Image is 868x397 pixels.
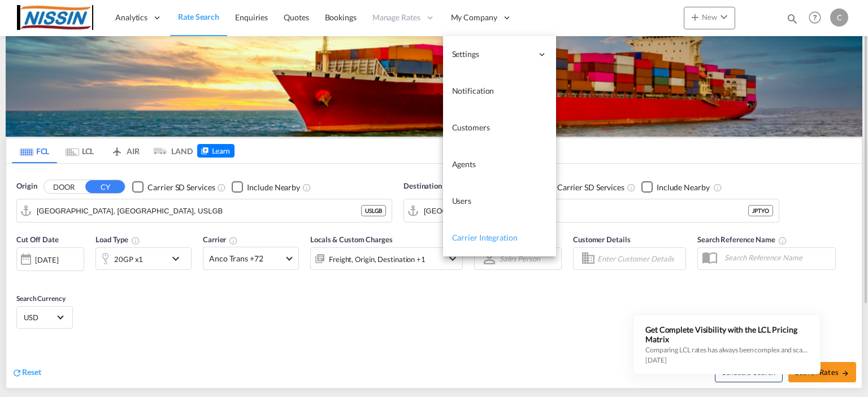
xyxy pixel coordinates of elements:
[719,249,835,266] input: Search Reference Name
[247,182,300,193] div: Include Nearby
[424,202,748,219] input: Search by Port
[452,159,476,169] span: Agents
[325,12,357,22] span: Bookings
[443,183,556,220] a: Users
[452,123,490,132] span: Customers
[22,367,41,377] span: Reset
[17,5,93,30] img: 5e2e61202c3911f0b492a5e57588b140.jpg
[110,145,124,153] md-icon: icon-airplane
[713,183,722,192] md-icon: Unchecked: Ignores neighbouring ports when fetching rates.Checked : Includes neighbouring ports w...
[235,12,268,22] span: Enquiries
[147,138,193,163] md-tab-item: LAND
[217,183,226,192] md-icon: Unchecked: Search for CY (Container Yard) services for all selected carriers.Checked : Search for...
[498,251,541,267] md-select: Sales Person
[446,252,459,265] md-icon: icon-chevron-down
[6,11,862,137] img: LCL+%26+FCL+BACKGROUND.png
[805,8,824,27] span: Help
[372,12,420,23] span: Manage Rates
[35,255,58,265] div: [DATE]
[443,73,556,110] a: Notification
[830,8,848,27] div: C
[12,138,193,163] md-pagination-wrapper: Use the left and right arrow keys to navigate between tabs
[209,253,283,264] span: Anco Trans +72
[17,199,392,222] md-input-container: Long Beach, CA, USLGB
[147,182,215,193] div: Carrier SD Services
[131,236,140,245] md-icon: icon-information-outline
[115,12,147,23] span: Analytics
[841,369,849,377] md-icon: icon-arrow-right
[310,247,463,270] div: Freight Origin Destination Factory Stuffingicon-chevron-down
[178,12,219,21] span: Rate Search
[688,10,702,24] md-icon: icon-plus 400-fg
[203,235,238,244] span: Carrier
[16,294,66,303] span: Search Currency
[302,183,311,192] md-icon: Unchecked: Ignores neighbouring ports when fetching rates.Checked : Includes neighbouring ports w...
[12,367,41,379] div: icon-refreshReset
[443,146,556,183] a: Agents
[443,220,556,256] a: Carrier Integration
[443,110,556,146] a: Customers
[23,309,67,325] md-select: Select Currency: $ USDUnited States Dollar
[452,233,518,242] span: Carrier Integration
[403,181,442,192] span: Destination
[44,181,84,194] button: DOOR
[169,252,188,265] md-icon: icon-chevron-down
[451,12,497,23] span: My Company
[37,202,361,219] input: Search by Port
[452,86,494,95] span: Notification
[786,12,798,25] md-icon: icon-magnify
[795,368,849,377] span: Search Rates
[96,247,192,270] div: 20GP x1icon-chevron-down
[557,182,624,193] div: Carrier SD Services
[657,182,710,193] div: Include Nearby
[310,235,393,244] span: Locals & Custom Charges
[361,205,386,216] div: USLGB
[16,247,84,271] div: [DATE]
[717,10,731,24] md-icon: icon-chevron-down
[443,36,556,73] div: Settings
[641,181,710,193] md-checkbox: Checkbox No Ink
[85,180,125,193] button: CY
[284,12,309,22] span: Quotes
[12,368,22,378] md-icon: icon-refresh
[6,164,862,387] div: Origin DOOR CY Checkbox No InkUnchecked: Search for CY (Container Yard) services for all selected...
[684,7,735,29] button: icon-plus 400-fgNewicon-chevron-down
[542,181,624,193] md-checkbox: Checkbox No Ink
[597,250,682,267] input: Enter Customer Details
[688,12,731,21] span: New
[24,312,55,322] span: USD
[329,251,426,267] div: Freight Origin Destination Factory Stuffing
[778,236,787,245] md-icon: Your search will be saved by the below given name
[132,181,215,193] md-checkbox: Checkbox No Ink
[57,138,102,163] md-tab-item: LCL
[573,235,630,244] span: Customer Details
[16,181,37,192] span: Origin
[627,183,636,192] md-icon: Unchecked: Search for CY (Container Yard) services for all selected carriers.Checked : Search for...
[232,181,300,193] md-checkbox: Checkbox No Ink
[697,235,787,244] span: Search Reference Name
[404,199,779,222] md-input-container: Tokyo, JPTYO
[452,49,532,60] span: Settings
[16,270,25,285] md-datepicker: Select
[102,138,147,163] md-tab-item: AIR
[748,205,773,216] div: JPTYO
[229,236,238,245] md-icon: The selected Trucker/Carrierwill be displayed in the rate results If the rates are from another f...
[16,235,59,244] span: Cut Off Date
[452,196,472,206] span: Users
[12,138,57,163] md-tab-item: FCL
[96,235,140,244] span: Load Type
[786,12,798,29] div: icon-magnify
[805,8,830,28] div: Help
[114,251,143,267] div: 20GP x1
